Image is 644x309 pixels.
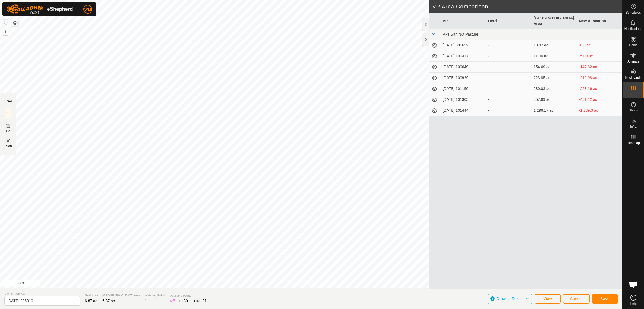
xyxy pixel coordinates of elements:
[317,281,333,286] a: Contact Us
[145,299,147,303] span: 1
[570,296,583,301] span: Cancel
[440,83,486,94] td: [DATE] 101150
[577,73,622,83] td: -216.98 ac
[85,299,97,303] span: 6.87 ac
[577,62,622,73] td: -147.82 ac
[432,3,622,10] h2: VP Area Comparison
[531,62,577,73] td: 154.69 ac
[2,29,9,35] button: +
[531,13,577,29] th: [GEOGRAPHIC_DATA] Area
[440,73,486,83] td: [DATE] 100929
[202,299,207,303] span: 21
[440,13,486,29] th: VP
[623,292,644,308] a: Help
[7,114,10,118] span: IZ
[102,299,115,303] span: 6.87 ac
[531,94,577,105] td: 457.99 ac
[440,40,486,51] td: [DATE] 095652
[173,299,175,303] span: 5
[627,141,640,145] span: Heatmap
[624,27,642,30] span: Notifications
[630,125,636,128] span: Infra
[7,4,74,14] img: Gallagher Logo
[4,99,13,103] div: DRAW
[440,62,486,73] td: [DATE] 100649
[626,11,641,14] span: Schedules
[85,293,98,298] span: Total Area
[84,7,91,12] span: WM
[440,94,486,105] td: [DATE] 101305
[440,51,486,62] td: [DATE] 100417
[5,138,11,144] img: VP
[443,32,478,36] span: VPs with NO Pasture
[145,293,166,298] span: Watering Points
[6,129,10,133] span: EZ
[629,109,638,112] span: Status
[488,75,529,81] div: -
[592,294,618,304] button: Save
[543,296,552,301] span: View
[577,13,622,29] th: New Allocation
[577,51,622,62] td: -5.09 ac
[102,293,140,298] span: [GEOGRAPHIC_DATA] Area
[184,299,188,303] span: 30
[290,281,310,286] a: Privacy Policy
[2,20,9,26] button: Reset Map
[625,276,642,293] div: Open chat
[488,86,529,92] div: -
[535,294,561,304] button: View
[179,298,188,304] div: EZ
[531,51,577,62] td: 11.96 ac
[577,83,622,94] td: -223.16 ac
[488,97,529,102] div: -
[440,105,486,116] td: [DATE] 101444
[531,40,577,51] td: 13.47 ac
[488,108,529,113] div: -
[531,83,577,94] td: 230.03 ac
[486,13,531,29] th: Herd
[531,73,577,83] td: 223.85 ac
[488,53,529,59] div: -
[2,36,9,42] button: –
[12,20,18,26] button: Map Layers
[600,296,610,301] span: Save
[577,105,622,116] td: -1,289.3 ac
[488,64,529,70] div: -
[625,76,641,79] span: Neckbands
[630,92,636,96] span: VPs
[4,144,13,148] span: Delete
[531,105,577,116] td: 1,296.17 ac
[192,298,207,304] div: TOTAL
[170,298,175,304] div: IZ
[577,40,622,51] td: -6.6 ac
[4,292,80,296] span: Virtual Paddock
[630,302,637,305] span: Help
[563,294,590,304] button: Cancel
[488,42,529,48] div: -
[497,296,521,301] span: Drawing Rules
[629,43,637,47] span: Herds
[170,294,207,298] span: Available Points
[627,60,639,63] span: Animals
[577,94,622,105] td: -451.12 ac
